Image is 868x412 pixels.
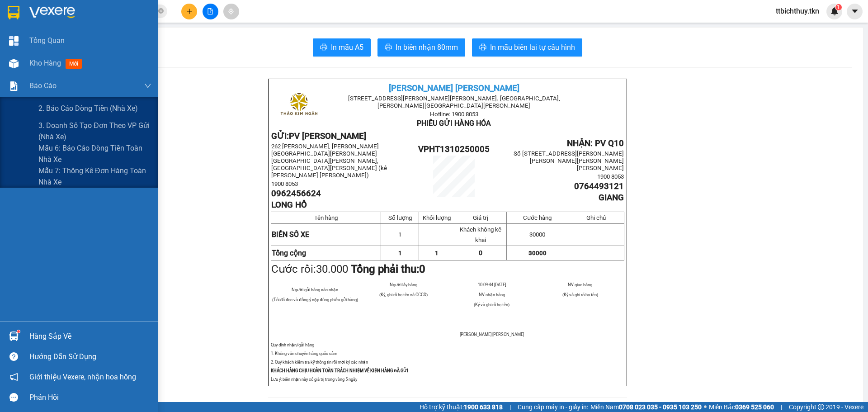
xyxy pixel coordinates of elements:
[509,402,511,412] span: |
[379,292,428,297] span: (Ký, ghi rõ họ tên và CCCD)
[460,332,524,337] span: [PERSON_NAME] [PERSON_NAME]
[223,4,239,19] button: aim
[29,330,151,343] div: Hàng sắp về
[574,181,624,191] span: 0764493121
[562,292,598,297] span: (Ký và ghi rõ họ tên)
[523,214,552,221] span: Cước hàng
[398,250,402,256] span: 1
[292,287,338,292] span: Người gửi hàng xác nhận
[479,249,482,256] span: 0
[203,4,218,19] button: file-add
[320,43,327,52] span: printer
[568,282,592,287] span: NV giao hàng
[314,214,338,221] span: Tên hàng
[29,80,57,91] span: Báo cáo
[271,377,357,382] span: Lưu ý: biên nhận này có giá trị trong vòng 5 ngày
[709,402,774,412] span: Miền Bắc
[599,193,624,203] span: GIANG
[272,230,309,239] span: BIỂN SỐ XE
[9,393,18,402] span: message
[377,38,465,57] button: printerIn biên nhận 80mm
[276,83,321,128] img: logo
[396,42,458,53] span: In biên nhận 80mm
[8,6,19,19] img: logo-vxr
[9,81,19,91] img: solution-icon
[479,292,505,297] span: NV nhận hàng
[348,95,560,109] span: [STREET_ADDRESS][PERSON_NAME][PERSON_NAME]. [GEOGRAPHIC_DATA], [PERSON_NAME][GEOGRAPHIC_DATA][PER...
[704,405,707,409] span: ⚪️
[144,82,151,90] span: down
[830,7,839,15] img: icon-new-feature
[388,214,412,221] span: Số lượng
[847,4,863,19] button: caret-down
[514,150,624,171] span: Số [STREET_ADDRESS][PERSON_NAME][PERSON_NAME][PERSON_NAME][PERSON_NAME]
[271,360,368,365] span: 2. Quý khách kiểm tra kỹ thông tin rồi mới ký xác nhận
[271,351,337,356] span: 1. Không vân chuyển hàng quốc cấm
[430,111,478,118] span: Hotline: 1900 8053
[9,59,19,68] img: warehouse-icon
[9,331,19,341] img: warehouse-icon
[518,402,588,412] span: Cung cấp máy in - giấy in:
[9,352,18,361] span: question-circle
[590,402,702,412] span: Miền Nam
[181,4,197,19] button: plus
[313,38,371,57] button: printerIn mẫu A5
[271,131,366,141] strong: GỬI:
[38,142,151,165] span: Mẫu 6: Báo cáo dòng tiền toàn nhà xe
[464,403,503,411] strong: 1900 633 818
[398,231,401,238] span: 1
[818,404,824,410] span: copyright
[529,231,545,238] span: 30000
[207,8,213,14] span: file-add
[419,263,425,275] span: 0
[586,214,606,221] span: Ghi chú
[420,402,503,412] span: Hỗ trợ kỹ thuật:
[331,42,363,53] span: In mẫu A5
[389,83,519,93] span: [PERSON_NAME] [PERSON_NAME]
[851,7,859,15] span: caret-down
[29,350,151,364] div: Hướng dẫn sử dụng
[567,138,624,148] span: NHẬN: PV Q10
[460,226,501,243] span: Khách không kê khai
[9,373,18,381] span: notification
[473,214,488,221] span: Giá trị
[474,302,509,307] span: (Ký và ghi rõ họ tên)
[271,189,321,199] span: 0962456624
[158,8,164,14] span: close-circle
[271,368,408,373] strong: KHÁCH HÀNG CHỊU HOÀN TOÀN TRÁCH NHIỆM VỀ KIỆN HÀNG ĐÃ GỬI
[316,263,348,275] span: 30.000
[619,403,702,411] strong: 0708 023 035 - 0935 103 250
[271,263,425,275] span: Cước rồi:
[435,250,439,256] span: 1
[29,391,151,404] div: Phản hồi
[228,8,234,14] span: aim
[271,200,307,210] span: LONG HỒ
[769,5,826,17] span: ttbichthuy.tkn
[528,250,547,256] span: 30000
[29,59,61,67] span: Kho hàng
[385,43,392,52] span: printer
[781,402,782,412] span: |
[417,119,491,128] span: PHIẾU GỬI HÀNG HÓA
[835,4,842,10] sup: 1
[735,403,774,411] strong: 0369 525 060
[271,143,387,179] span: 262 [PERSON_NAME], [PERSON_NAME][GEOGRAPHIC_DATA][PERSON_NAME][GEOGRAPHIC_DATA][PERSON_NAME], [GE...
[29,35,65,46] span: Tổng Quan
[38,103,138,114] span: 2. Báo cáo dòng tiền (nhà xe)
[597,173,624,180] span: 1900 8053
[38,120,151,142] span: 3. Doanh số tạo đơn theo VP gửi (nhà xe)
[38,165,151,188] span: Mẫu 7: Thống kê đơn hàng toàn nhà xe
[271,342,314,347] span: Quy định nhận/gửi hàng
[186,8,193,14] span: plus
[29,371,136,383] span: Giới thiệu Vexere, nhận hoa hồng
[479,43,486,52] span: printer
[158,7,164,16] span: close-circle
[271,180,298,187] span: 1900 8053
[423,214,451,221] span: Khối lượng
[837,4,840,10] span: 1
[272,249,306,257] strong: Tổng cộng
[472,38,582,57] button: printerIn mẫu biên lai tự cấu hình
[490,42,575,53] span: In mẫu biên lai tự cấu hình
[478,282,506,287] span: 10:09:44 [DATE]
[418,144,490,154] span: VPHT1310250005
